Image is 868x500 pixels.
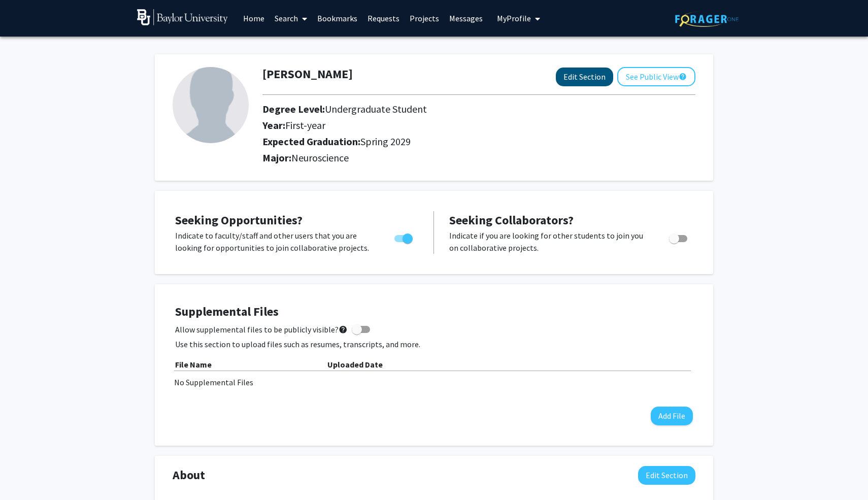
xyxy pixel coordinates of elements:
span: Spring 2029 [360,135,411,148]
a: Messages [444,1,488,36]
h2: Major: [262,152,695,164]
span: Neuroscience [291,151,349,164]
a: Home [238,1,270,36]
div: Toggle [665,229,693,245]
a: Search [270,1,312,36]
iframe: Chat [8,454,43,492]
h4: Supplemental Files [175,305,693,319]
a: Bookmarks [312,1,362,36]
a: Requests [362,1,405,36]
button: Add File [651,407,693,425]
h2: Year: [262,119,669,131]
mat-icon: help [679,71,687,83]
img: ForagerOne Logo [675,11,739,27]
span: Allow supplemental files to be publicly visible? [175,323,348,336]
span: About [173,466,205,484]
span: Undergraduate Student [325,103,427,115]
mat-icon: help [339,323,348,336]
p: Use this section to upload files such as resumes, transcripts, and more. [175,338,693,350]
h2: Expected Graduation: [262,136,669,148]
b: Uploaded Date [327,359,383,370]
span: Seeking Collaborators? [449,212,574,228]
div: Toggle [390,229,418,245]
button: Edit Section [556,68,613,86]
a: Projects [405,1,444,36]
img: Profile Picture [173,67,249,143]
button: Edit About [638,466,695,485]
b: File Name [175,359,212,370]
button: See Public View [617,67,695,86]
p: Indicate if you are looking for other students to join you on collaborative projects. [449,229,650,254]
img: Baylor University Logo [137,9,228,25]
div: No Supplemental Files [174,376,694,388]
h2: Degree Level: [262,103,669,115]
h1: [PERSON_NAME] [262,67,353,82]
span: My Profile [497,13,531,23]
span: First-year [285,119,325,131]
p: Indicate to faculty/staff and other users that you are looking for opportunities to join collabor... [175,229,375,254]
span: Seeking Opportunities? [175,212,303,228]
